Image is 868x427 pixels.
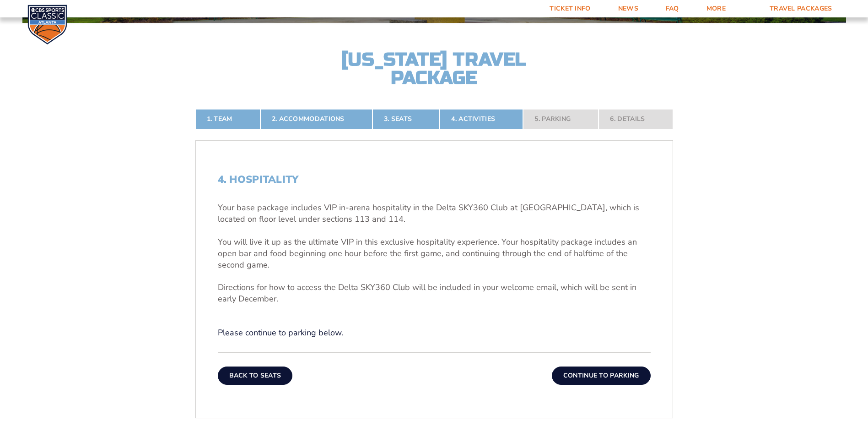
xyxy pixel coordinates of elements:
[552,367,651,385] button: Continue To Parking
[218,202,651,225] p: Your base package includes VIP in-arena hospitality in the Delta SKY360 Club at [GEOGRAPHIC_DATA]...
[218,367,293,385] button: Back To Seats
[218,282,651,305] p: Directions for how to access the Delta SKY360 Club will be included in your welcome email, which ...
[218,236,651,271] p: You will live it up as the ultimate VIP in this exclusive hospitality experience. Your hospitalit...
[372,109,440,129] a: 3. Seats
[218,174,651,186] h2: 4. Hospitality
[218,327,651,339] p: Please continue to parking below.
[260,109,372,129] a: 2. Accommodations
[195,109,260,129] a: 1. Team
[27,5,67,44] img: CBS Sports Classic
[334,50,535,87] h2: [US_STATE] Travel Package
